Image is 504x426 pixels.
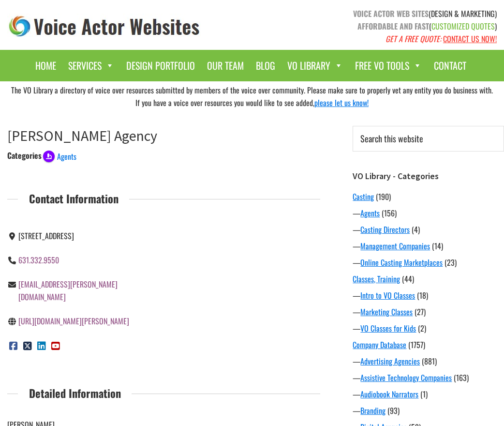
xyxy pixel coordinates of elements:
[63,55,119,76] a: Services
[360,388,418,400] a: Audiobook Narrators
[18,315,129,327] a: [URL][DOMAIN_NAME][PERSON_NAME]
[360,405,385,416] a: Branding
[431,20,495,32] span: CUSTOMIZED QUOTES
[18,254,59,266] a: 631.332.9550
[350,55,427,76] a: Free VO Tools
[314,97,369,108] a: please let us know!
[408,339,425,350] span: (1757)
[353,388,504,400] div: —
[360,306,413,318] a: Marketing Classes
[353,273,400,285] a: Classes, Training
[422,355,437,367] span: (881)
[202,55,249,76] a: Our Team
[251,55,280,76] a: Blog
[353,240,504,252] div: —
[387,405,400,416] span: (93)
[429,55,471,76] a: Contact
[353,257,504,268] div: —
[353,306,504,318] div: —
[43,150,76,161] a: Agents
[385,33,441,45] em: GET A FREE QUOTE:
[445,257,457,268] span: (23)
[30,55,61,76] a: Home
[360,355,420,367] a: Advertising Agencies
[353,171,504,182] h3: VO Library - Categories
[259,7,497,45] p: (DESIGN & MARKETING) ( )
[7,127,320,144] h1: [PERSON_NAME] Agency
[402,273,414,285] span: (44)
[353,8,429,19] strong: VOICE ACTOR WEB SITES
[7,150,42,161] div: Categories
[282,55,348,76] a: VO Library
[49,339,61,351] a: YouTube
[420,388,428,400] span: (1)
[7,339,19,351] a: Facebook
[353,126,504,152] input: Search this website
[360,372,452,383] a: Assistive Technology Companies
[18,230,74,242] span: [STREET_ADDRESS]
[353,372,504,383] div: —
[353,355,504,367] div: —
[360,207,380,219] a: Agents
[18,190,129,207] span: Contact Information
[432,240,443,252] span: (14)
[353,207,504,219] div: —
[353,405,504,416] div: —
[418,322,426,334] span: (2)
[353,289,504,301] div: —
[21,339,33,351] a: X (Twitter)
[412,224,420,235] span: (4)
[57,151,76,162] span: Agents
[360,240,430,252] a: Management Companies
[121,55,200,76] a: Design Portfolio
[353,322,504,334] div: —
[353,191,374,202] a: Casting
[382,207,397,219] span: (156)
[7,14,202,39] img: voice_actor_websites_logo
[415,306,426,318] span: (27)
[360,289,415,301] a: Intro to VO Classes
[443,33,497,45] a: CONTACT US NOW!
[376,191,391,202] span: (190)
[35,339,47,351] a: LinkedIn
[18,278,118,303] a: [EMAIL_ADDRESS][PERSON_NAME][DOMAIN_NAME]
[18,384,132,402] span: Detailed Information
[360,257,443,268] a: Online Casting Marketplaces
[357,20,429,32] strong: AFFORDABLE AND FAST
[360,224,410,235] a: Casting Directors
[353,339,406,350] a: Company Database
[353,224,504,235] div: —
[360,322,416,334] a: VO Classes for Kids
[417,289,428,301] span: (18)
[454,372,469,383] span: (163)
